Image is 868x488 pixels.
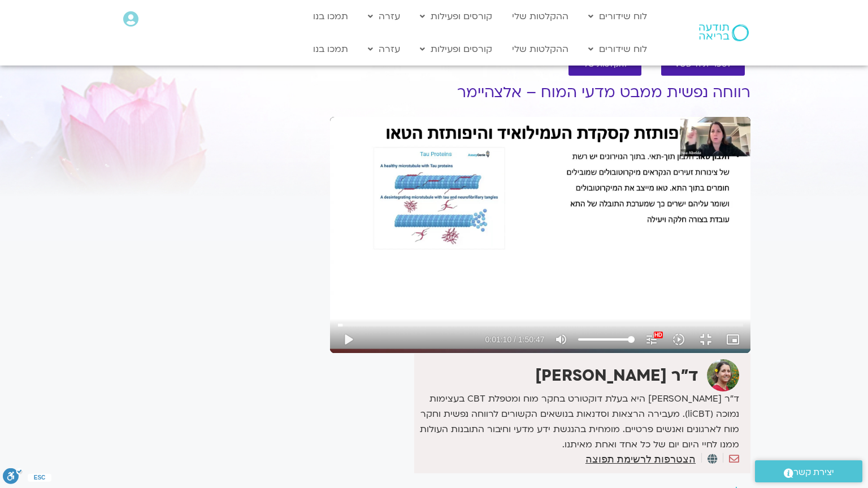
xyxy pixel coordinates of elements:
[585,454,696,464] a: הצטרפות לרשימת תפוצה
[793,465,834,480] span: יצירת קשר
[675,60,731,69] span: לספריית ה-VOD
[414,38,498,60] a: קורסים ופעילות
[362,38,406,60] a: עזרה
[414,6,498,27] a: קורסים ופעילות
[362,6,406,27] a: עזרה
[583,38,653,60] a: לוח שידורים
[583,6,653,27] a: לוח שידורים
[699,24,749,41] img: תודעה בריאה
[330,84,750,101] h1: רווחה נפשית ממבט מדעי המוח – אלצהיימר
[582,60,628,69] span: להקלטות שלי
[307,6,354,27] a: תמכו בנו
[755,460,862,482] a: יצירת קשר
[417,391,739,452] p: ד״ר [PERSON_NAME] היא בעלת דוקטורט בחקר מוח ומטפלת CBT בעצימות נמוכה (liCBT). מעבירה הרצאות וסדנא...
[506,38,574,60] a: ההקלטות שלי
[506,6,574,27] a: ההקלטות שלי
[535,365,698,386] strong: ד"ר [PERSON_NAME]
[707,359,739,391] img: ד"ר נועה אלבלדה
[307,38,354,60] a: תמכו בנו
